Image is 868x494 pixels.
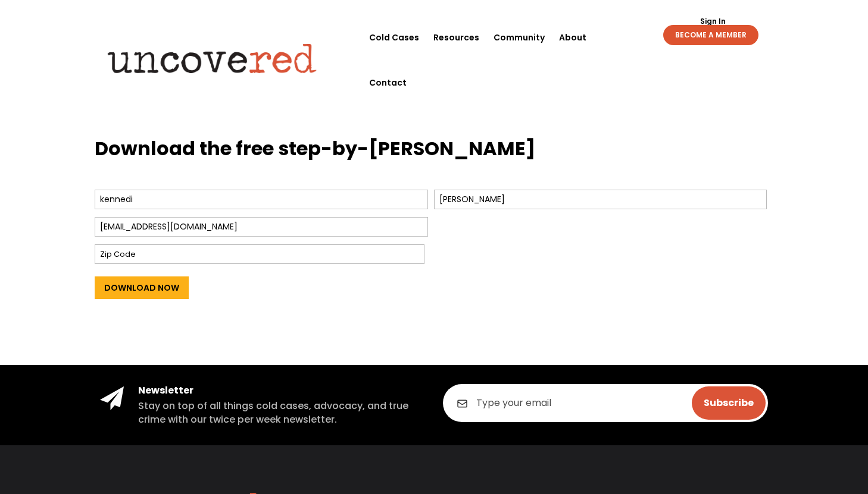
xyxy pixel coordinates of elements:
input: Zip Code [95,244,424,264]
a: Community [494,15,545,60]
h4: Newsletter [138,384,425,397]
input: Subscribe [692,386,766,420]
a: Resources [433,15,479,60]
img: Uncovered logo [98,35,327,81]
input: Last Name [434,190,767,209]
input: Email [95,217,428,237]
a: About [559,15,586,60]
h3: Download the free step-by-[PERSON_NAME] [95,136,773,168]
input: First Name [95,190,428,209]
a: Sign In [694,18,732,25]
input: Type your email [443,384,768,422]
a: BECOME A MEMBER [663,25,758,45]
a: Cold Cases [369,15,419,60]
h5: Stay on top of all things cold cases, advocacy, and true crime with our twice per week newsletter. [138,399,425,426]
a: Contact [369,60,407,105]
input: Download Now [95,276,189,299]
